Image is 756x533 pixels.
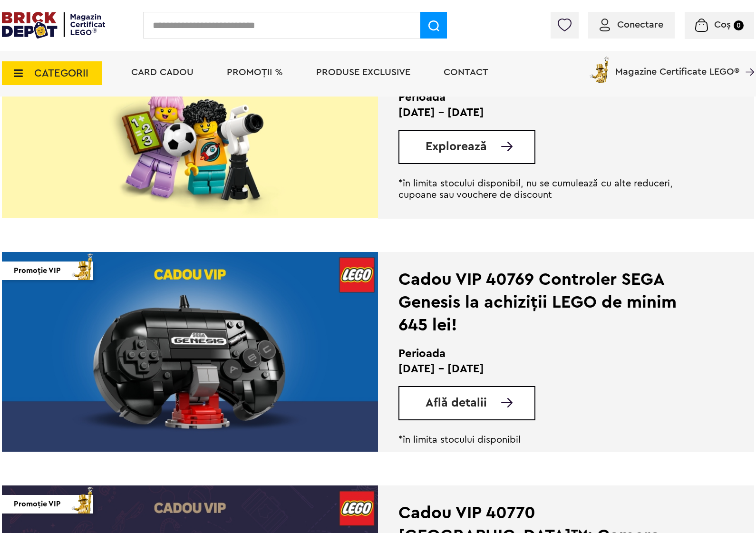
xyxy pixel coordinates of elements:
[14,495,61,514] span: Promoție VIP
[444,68,488,77] a: Contact
[227,68,283,77] a: PROMOȚII %
[398,434,707,446] p: *în limita stocului disponibil
[14,262,61,280] span: Promoție VIP
[68,485,98,514] img: vip_page_imag.png
[426,141,487,153] span: Explorează
[398,105,707,120] p: [DATE] - [DATE]
[316,68,410,77] a: Produse exclusive
[426,397,534,409] a: Află detalii
[734,20,744,30] small: 0
[398,178,707,201] p: *în limita stocului disponibil, nu se cumulează cu alte reduceri, cupoane sau vouchere de discount
[398,346,707,361] h2: Perioada
[398,90,707,105] h2: Perioada
[617,20,663,29] span: Conectare
[131,68,194,77] a: Card Cadou
[34,68,88,78] span: CATEGORII
[68,251,98,280] img: vip_page_imag.png
[426,397,487,409] span: Află detalii
[739,55,754,64] a: Magazine Certificate LEGO®
[714,20,731,29] span: Coș
[398,361,707,377] p: [DATE] - [DATE]
[398,268,707,337] div: Cadou VIP 40769 Controler SEGA Genesis la achiziții LEGO de minim 645 lei!
[426,141,534,153] a: Explorează
[615,55,739,77] span: Magazine Certificate LEGO®
[600,20,663,29] a: Conectare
